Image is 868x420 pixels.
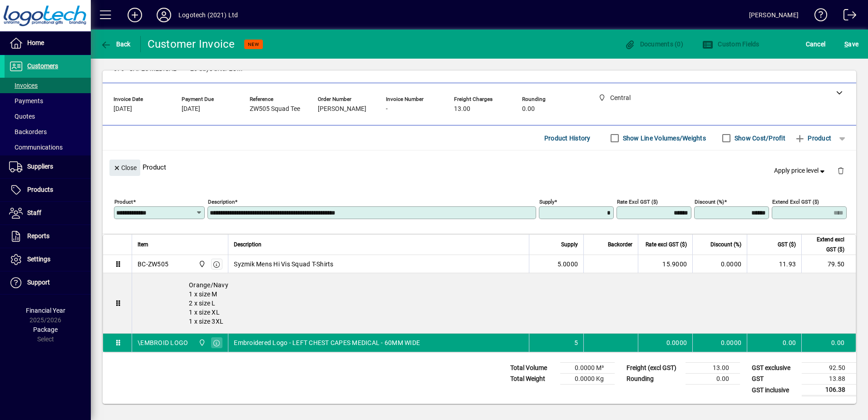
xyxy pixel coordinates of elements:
app-page-header-button: Delete [830,166,852,175]
span: Product [794,131,831,145]
span: [DATE] [113,105,132,113]
span: S [844,40,848,48]
span: Embroidered Logo - LEFT CHEST CAPES MEDICAL - 60MM WIDE [234,338,420,347]
div: [PERSON_NAME] [749,8,799,22]
span: Product History [544,131,591,145]
mat-label: Product [114,199,133,205]
span: Cancel [806,37,826,51]
button: Add [120,7,149,23]
td: Total Volume [506,363,560,374]
td: 0.00 [686,374,740,385]
button: Cancel [804,36,828,52]
span: Package [33,326,58,333]
a: Products [5,179,91,201]
td: 79.50 [801,255,856,273]
a: Payments [5,93,91,109]
button: Profile [149,7,178,23]
button: Save [842,36,861,52]
span: ave [844,37,858,51]
span: Item [138,240,148,250]
span: Communications [9,144,63,151]
span: ZW505 Squad Tee [250,105,300,113]
td: 11.93 [747,255,801,273]
a: Support [5,271,91,294]
span: Custom Fields [702,40,759,48]
span: Extend excl GST ($) [807,235,844,255]
a: Quotes [5,109,91,124]
td: GST exclusive [747,363,802,374]
td: 13.88 [802,374,856,385]
span: 5.0000 [557,260,578,269]
a: Settings [5,248,91,271]
div: BC-ZW505 [138,260,168,269]
span: Apply price level [774,166,827,175]
button: Delete [830,160,852,181]
td: 0.0000 Kg [560,374,615,385]
span: Suppliers [27,163,53,170]
div: Orange/Navy 1 x size M 2 x size L 1 x size XL 1 x size 3XL [132,273,856,333]
span: 13.00 [454,105,470,113]
span: Invoices [9,82,38,89]
mat-label: Extend excl GST ($) [772,199,819,205]
span: Reports [27,232,49,240]
button: Documents (0) [622,36,686,52]
div: Product [103,150,856,184]
span: Backorder [608,240,632,250]
span: Payments [9,97,43,105]
td: 0.0000 M³ [560,363,615,374]
span: GST ($) [778,240,796,250]
mat-label: Discount (%) [695,199,724,205]
label: Show Cost/Profit [733,134,785,143]
span: - [386,105,388,113]
button: Close [109,160,140,176]
a: Logout [837,2,857,31]
span: Discount (%) [710,240,741,250]
app-page-header-button: Close [107,163,143,171]
mat-label: Rate excl GST ($) [617,199,658,205]
td: 0.00 [747,334,801,352]
span: Settings [27,255,50,263]
span: [DATE] [182,105,200,113]
div: 15.9000 [644,260,687,269]
span: Rate excl GST ($) [646,240,687,250]
button: Back [98,36,133,52]
span: Back [100,40,131,48]
td: GST inclusive [747,385,802,396]
app-page-header-button: Back [91,36,141,52]
button: Product [790,130,836,146]
td: 92.50 [802,363,856,374]
span: NEW [248,41,259,47]
span: Syzmik Mens Hi Vis Squad T-Shirts [234,260,333,269]
td: 106.38 [802,385,856,396]
span: Customers [27,62,58,70]
span: Central [196,259,207,269]
span: Supply [561,240,578,250]
button: Product History [541,130,594,146]
a: Home [5,32,91,55]
div: Logotech (2021) Ltd [178,8,238,22]
span: Support [27,279,50,286]
div: \EMBROID LOGO [138,338,188,347]
span: Home [27,39,44,46]
td: Rounding [622,374,686,385]
span: Description [234,240,261,250]
td: 0.0000 [692,334,747,352]
a: Suppliers [5,155,91,178]
span: Financial Year [26,307,65,314]
mat-label: Supply [539,199,554,205]
span: Quotes [9,113,35,120]
td: 13.00 [686,363,740,374]
a: Communications [5,140,91,155]
span: 5 [574,338,578,347]
td: 0.0000 [692,255,747,273]
td: GST [747,374,802,385]
td: Total Weight [506,374,560,385]
div: 0.0000 [644,338,687,347]
span: Close [113,160,137,175]
a: Reports [5,225,91,248]
a: Knowledge Base [808,2,828,31]
span: Documents (0) [624,40,683,48]
td: Freight (excl GST) [622,363,686,374]
div: Customer Invoice [148,37,235,51]
label: Show Line Volumes/Weights [621,134,706,143]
